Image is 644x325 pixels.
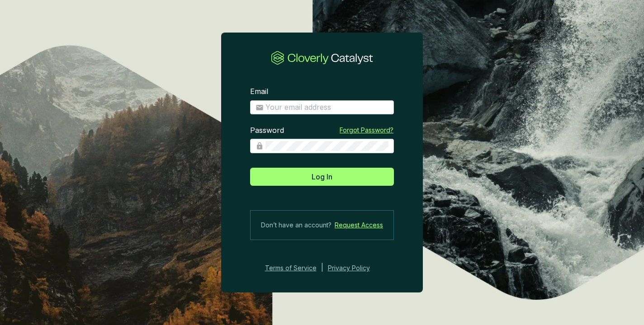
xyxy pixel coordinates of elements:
[321,263,323,273] div: |
[312,171,332,182] span: Log In
[340,126,393,135] a: Forgot Password?
[328,263,382,273] a: Privacy Policy
[262,263,317,273] a: Terms of Service
[250,126,284,136] label: Password
[335,220,383,231] a: Request Access
[265,103,388,113] input: Email
[261,220,331,231] span: Don’t have an account?
[250,168,394,186] button: Log In
[265,141,388,151] input: Password
[250,87,268,97] label: Email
